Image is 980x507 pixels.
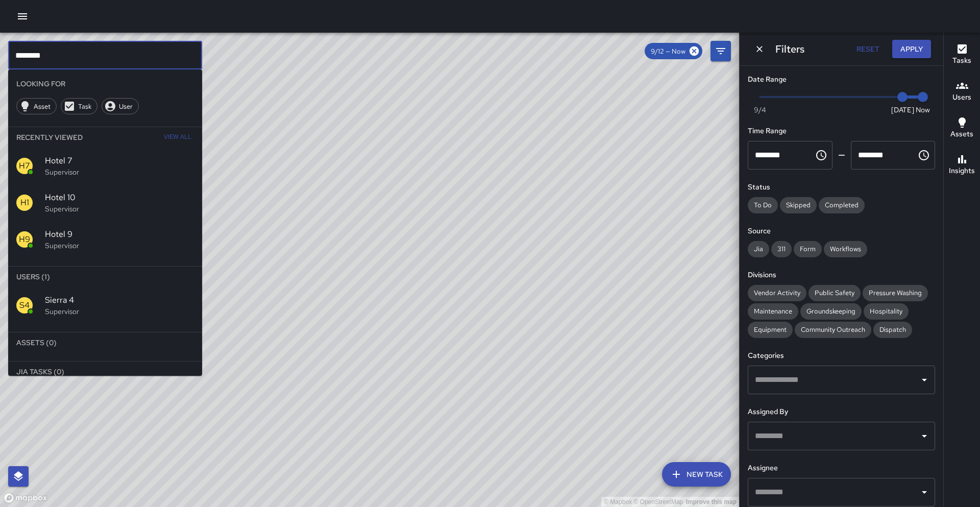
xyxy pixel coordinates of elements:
[8,221,202,258] div: H9Hotel 9Supervisor
[748,322,793,338] div: Equipment
[800,303,862,320] div: Groundskeeping
[824,241,867,257] div: Workflows
[72,102,97,111] span: Task
[19,299,30,311] p: S4
[102,98,139,114] div: User
[748,325,793,334] span: Equipment
[8,287,202,324] div: S4Sierra 4Supervisor
[863,288,928,297] span: Pressure Washing
[775,41,804,57] h6: Filters
[891,105,914,115] span: [DATE]
[8,332,202,353] li: Assets (0)
[780,201,817,209] span: Skipped
[917,429,932,443] button: Open
[944,37,980,74] button: Tasks
[710,41,731,61] button: Filters
[795,322,871,338] div: Community Outreach
[748,307,798,316] span: Maintenance
[819,201,865,209] span: Completed
[952,55,971,66] h6: Tasks
[16,98,57,114] div: Asset
[45,167,194,177] p: Supervisor
[748,126,935,137] h6: Time Range
[45,294,194,306] span: Sierra 4
[754,105,766,115] span: 9/4
[161,127,194,148] button: View All
[45,191,194,204] span: Hotel 10
[864,303,909,320] div: Hospitality
[914,145,934,165] button: Choose time, selected time is 11:59 PM
[873,325,912,334] span: Dispatch
[917,485,932,499] button: Open
[944,110,980,147] button: Assets
[864,307,909,316] span: Hospitality
[45,155,194,167] span: Hotel 7
[771,241,792,257] div: 311
[748,197,778,213] div: To Do
[20,197,29,209] p: H1
[824,245,867,253] span: Workflows
[19,160,30,172] p: H7
[851,40,884,59] button: Reset
[748,245,769,253] span: Jia
[748,74,935,85] h6: Date Range
[8,184,202,221] div: H1Hotel 10Supervisor
[752,41,767,57] button: Dismiss
[811,145,831,165] button: Choose time, selected time is 12:00 AM
[8,74,202,94] li: Looking For
[800,307,862,316] span: Groundskeeping
[808,285,861,301] div: Public Safety
[949,165,975,177] h6: Insights
[61,98,97,114] div: Task
[45,228,194,240] span: Hotel 9
[45,306,194,317] p: Supervisor
[952,92,971,103] h6: Users
[748,463,935,474] h6: Assignee
[794,245,822,253] span: Form
[748,201,778,209] span: To Do
[819,197,865,213] div: Completed
[748,303,798,320] div: Maintenance
[873,322,912,338] div: Dispatch
[944,74,980,110] button: Users
[808,288,861,297] span: Public Safety
[45,204,194,214] p: Supervisor
[8,127,202,148] li: Recently Viewed
[748,270,935,281] h6: Divisions
[19,233,30,246] p: H9
[916,105,930,115] span: Now
[944,147,980,184] button: Insights
[748,288,806,297] span: Vendor Activity
[645,47,692,56] span: 9/12 — Now
[8,267,202,287] li: Users (1)
[795,325,871,334] span: Community Outreach
[748,182,935,193] h6: Status
[780,197,817,213] div: Skipped
[8,361,202,382] li: Jia Tasks (0)
[8,148,202,184] div: H7Hotel 7Supervisor
[45,240,194,251] p: Supervisor
[645,43,702,59] div: 9/12 — Now
[917,373,932,387] button: Open
[794,241,822,257] div: Form
[748,226,935,237] h6: Source
[164,129,191,146] span: View All
[662,462,731,487] button: New Task
[748,241,769,257] div: Jia
[771,245,792,253] span: 311
[748,350,935,361] h6: Categories
[113,102,138,111] span: User
[748,406,935,418] h6: Assigned By
[950,129,973,140] h6: Assets
[892,40,931,59] button: Apply
[28,102,56,111] span: Asset
[863,285,928,301] div: Pressure Washing
[748,285,806,301] div: Vendor Activity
